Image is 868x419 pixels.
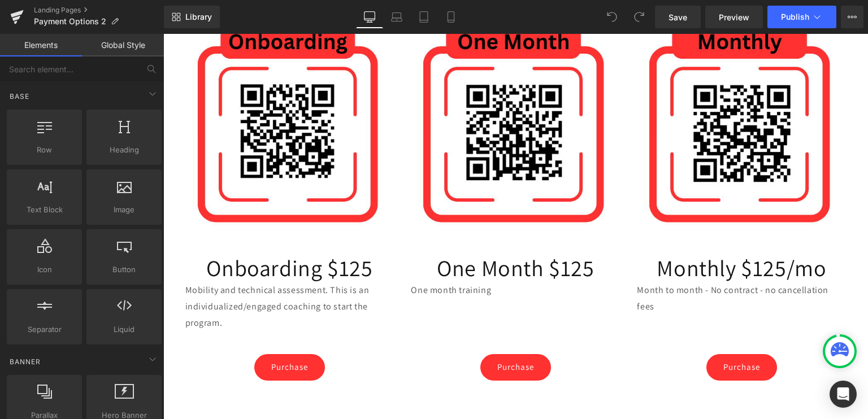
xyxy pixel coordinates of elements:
[34,6,164,15] a: Landing Pages
[830,381,857,408] div: Open Intercom Messenger
[248,248,457,265] p: One month training
[601,6,623,28] button: Undo
[34,17,106,26] span: Payment Options 2
[8,356,42,367] span: Banner
[90,204,158,216] span: Image
[474,248,683,281] p: Month to month - No contract - no cancellation fees
[164,6,220,28] a: New Library
[90,144,158,156] span: Heading
[248,219,457,248] h1: One Month $125
[8,91,31,102] span: Base
[10,144,79,156] span: Row
[383,6,410,28] a: Laptop
[543,320,614,347] a: Purchase
[10,264,79,276] span: Icon
[90,324,158,335] span: Liquid
[719,11,749,23] span: Preview
[705,6,763,28] a: Preview
[22,219,231,248] h1: Onboarding $125
[474,219,683,248] h1: Monthly $125/mo
[317,320,388,347] a: Purchase
[356,6,383,28] a: Desktop
[437,6,465,28] a: Mobile
[628,6,650,28] button: Redo
[90,264,158,276] span: Button
[10,204,79,216] span: Text Block
[841,6,863,28] button: More
[767,6,836,28] button: Publish
[669,11,687,23] span: Save
[91,320,162,347] a: Purchase
[781,12,809,21] span: Publish
[185,12,212,22] span: Library
[82,34,164,56] a: Global Style
[410,6,437,28] a: Tablet
[10,324,79,335] span: Separator
[22,248,231,297] p: Mobility and technical assessment. This is an individualized/engaged coaching to start the program.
